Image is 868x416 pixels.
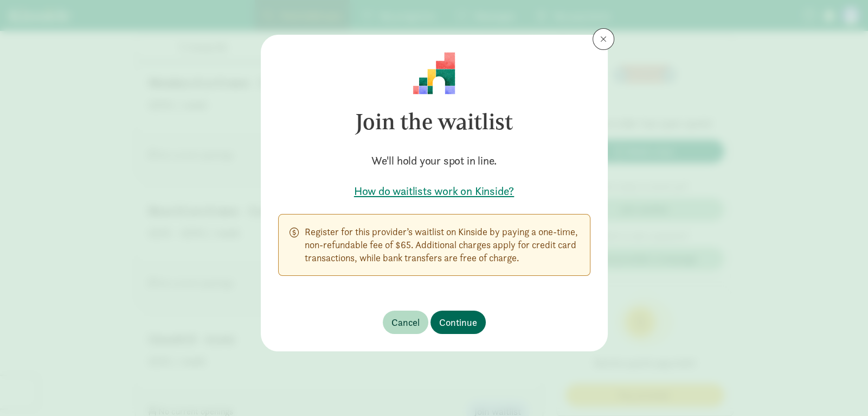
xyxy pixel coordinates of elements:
button: Continue [430,311,486,334]
a: How do waitlists work on Kinside? [278,184,590,199]
span: Continue [439,315,477,330]
h5: We'll hold your spot in line. [278,153,590,168]
h3: Join the waitlist [278,94,590,149]
span: Cancel [391,315,420,330]
button: Cancel [383,311,428,334]
p: Register for this provider’s waitlist on Kinside by paying a one-time, non-refundable fee of $65.... [305,225,579,264]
